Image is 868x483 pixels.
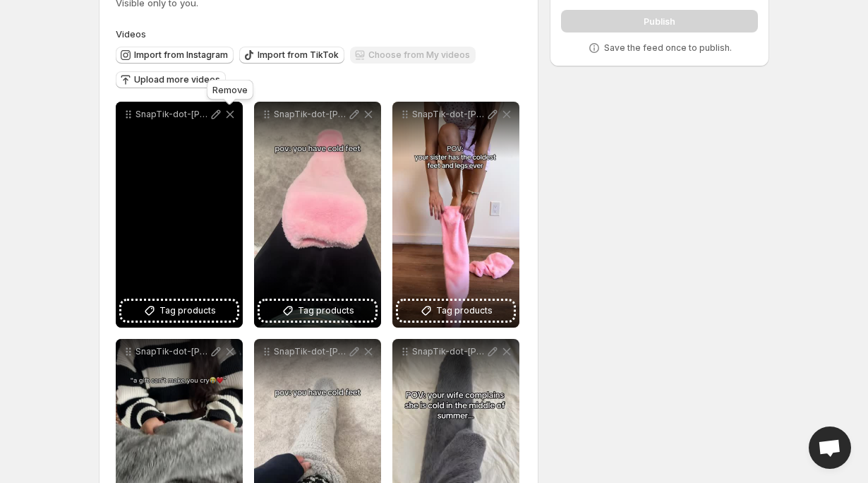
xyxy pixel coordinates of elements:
button: Tag products [398,301,514,321]
p: SnapTik-dot-[PERSON_NAME]-9f54ecfac0d44b011e20e2590f633322 [135,346,209,357]
div: Open chat [809,427,851,469]
p: SnapTik-dot-[PERSON_NAME]-7f86a9e3595c80898f7eff807efa276e [274,109,347,120]
span: Import from TikTok [258,49,339,61]
p: SnapTik-dot-[PERSON_NAME]-4bb885e88e54ba43f029075255e11503 [135,109,209,120]
span: Upload more videos [134,74,220,85]
p: SnapTik-dot-[PERSON_NAME]-ffbd580ba7a623321e7fd956162d1541 [412,346,486,357]
div: SnapTik-dot-[PERSON_NAME]-4bb885e88e54ba43f029075255e11503Tag products [116,102,243,328]
span: Import from Instagram [134,49,228,61]
p: SnapTik-dot-[PERSON_NAME]-222658da196fb3411f40149b3e972230 [274,346,347,357]
button: Tag products [260,301,375,321]
span: Tag products [436,304,493,318]
p: Save the feed once to publish. [604,42,732,54]
span: Tag products [298,304,354,318]
div: SnapTik-dot-[PERSON_NAME]-8e490b54e717badeec48ab43942930f4Tag products [392,102,519,328]
div: SnapTik-dot-[PERSON_NAME]-7f86a9e3595c80898f7eff807efa276eTag products [254,102,381,328]
button: Upload more videos [116,71,226,88]
span: Tag products [159,304,216,318]
button: Tag products [121,301,237,321]
span: Videos [116,28,146,40]
p: SnapTik-dot-[PERSON_NAME]-8e490b54e717badeec48ab43942930f4 [412,109,486,120]
button: Import from Instagram [116,47,234,64]
button: Import from TikTok [239,47,344,64]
